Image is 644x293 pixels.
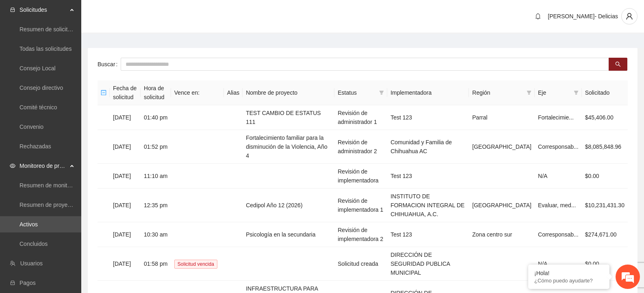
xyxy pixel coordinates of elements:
[20,124,43,130] a: Convenio
[101,90,106,95] span: minus-square
[20,182,79,189] a: Resumen de monitoreo
[527,90,531,95] span: filter
[472,88,523,97] span: Región
[20,241,48,247] a: Concluidos
[622,13,637,20] span: user
[387,222,469,247] td: Test 123
[469,189,535,222] td: [GEOGRAPHIC_DATA]
[171,80,224,105] th: Vence en:
[141,222,171,247] td: 10:30 am
[20,65,56,72] a: Consejo Local
[387,105,469,130] td: Test 123
[20,85,63,91] a: Consejo directivo
[582,130,628,164] td: $8,085,848.96
[20,104,57,111] a: Comité técnico
[20,143,51,150] a: Rechazadas
[20,46,72,52] a: Todas las solicitudes
[20,260,43,267] a: Usuarios
[538,231,579,238] span: Corresponsab...
[525,87,533,99] span: filter
[110,189,141,222] td: [DATE]
[110,80,141,105] th: Fecha de solicitud
[141,164,171,189] td: 11:10 am
[538,202,576,208] span: Evaluar, med...
[582,105,628,130] td: $45,406.00
[387,130,469,164] td: Comunidad y Familia de Chihuahua AC
[582,164,628,189] td: $0.00
[387,80,469,105] th: Implementadora
[20,26,111,33] a: Resumen de solicitudes por aprobar
[10,7,15,13] span: inbox
[141,80,171,105] th: Hora de solicitud
[141,105,171,130] td: 01:40 pm
[243,105,334,130] td: TEST CAMBIO DE ESTATUS 111
[538,114,574,121] span: Fortalecimie...
[582,247,628,281] td: $0.00
[141,130,171,164] td: 01:52 pm
[334,130,387,164] td: Revisión de administrador 2
[334,164,387,189] td: Revisión de implementadora
[20,158,67,174] span: Monitoreo de proyectos
[538,143,579,150] span: Corresponsab...
[469,130,535,164] td: [GEOGRAPHIC_DATA]
[609,58,627,71] button: search
[141,189,171,222] td: 12:35 pm
[224,80,243,105] th: Alias
[141,247,171,281] td: 01:58 pm
[387,247,469,281] td: DIRECCIÓN DE SEGURIDAD PUBLICA MUNICIPAL
[334,222,387,247] td: Revisión de implementadora 2
[110,130,141,164] td: [DATE]
[532,13,544,20] span: bell
[334,189,387,222] td: Revisión de implementadora 1
[379,90,384,95] span: filter
[20,202,106,208] a: Resumen de proyectos aprobados
[574,90,579,95] span: filter
[582,222,628,247] td: $274,671.00
[110,222,141,247] td: [DATE]
[243,222,334,247] td: Psicología en la secundaria
[572,87,580,99] span: filter
[615,61,621,68] span: search
[621,8,637,24] button: user
[377,87,386,99] span: filter
[243,130,334,164] td: Fortalecimiento familiar para la disminución de la Violencia, Año 4
[20,280,36,286] a: Pagos
[469,105,535,130] td: Parral
[10,163,15,169] span: eye
[174,260,217,269] span: Solicitud vencida
[469,222,535,247] td: Zona centro sur
[338,88,376,97] span: Estatus
[582,80,628,105] th: Solicitado
[534,278,603,284] p: ¿Cómo puedo ayudarte?
[538,88,570,97] span: Eje
[535,247,582,281] td: N/A
[334,247,387,281] td: Solicitud creada
[531,10,544,23] button: bell
[20,2,67,18] span: Solicitudes
[110,164,141,189] td: [DATE]
[548,13,618,20] span: [PERSON_NAME]- Delicias
[243,80,334,105] th: Nombre de proyecto
[387,189,469,222] td: INSTITUTO DE FORMACION INTEGRAL DE CHIHUAHUA, A.C.
[582,189,628,222] td: $10,231,431.30
[98,58,121,71] label: Buscar
[387,164,469,189] td: Test 123
[534,270,603,276] div: ¡Hola!
[110,247,141,281] td: [DATE]
[334,105,387,130] td: Revisión de administrador 1
[535,164,582,189] td: N/A
[110,105,141,130] td: [DATE]
[243,189,334,222] td: Cedipol Año 12 (2026)
[20,221,38,228] a: Activos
